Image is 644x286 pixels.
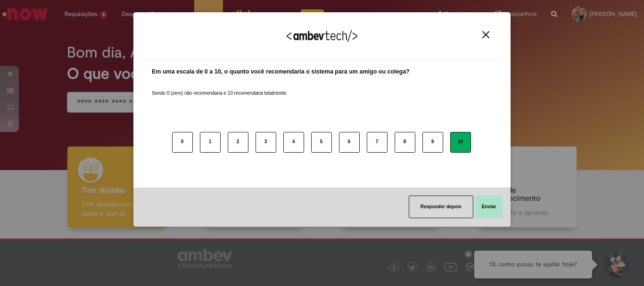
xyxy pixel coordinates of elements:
img: Logo Ambevtech [287,30,357,42]
button: Responder depois [409,196,473,218]
button: 2 [228,132,248,153]
button: 8 [395,132,415,153]
button: 4 [283,132,304,153]
button: 9 [422,132,443,153]
button: 7 [367,132,388,153]
img: Close [482,31,489,38]
button: Close [479,31,492,39]
label: Em uma escala de 0 a 10, o quanto você recomendaria o sistema para um amigo ou colega? [152,67,410,76]
button: 6 [339,132,360,153]
button: 1 [200,132,221,153]
button: Enviar [476,196,503,218]
label: Sendo 0 (zero) não recomendaria e 10 recomendaria totalmente. [152,79,288,97]
button: 5 [311,132,332,153]
button: 3 [256,132,276,153]
button: 10 [450,132,471,153]
button: 0 [172,132,193,153]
